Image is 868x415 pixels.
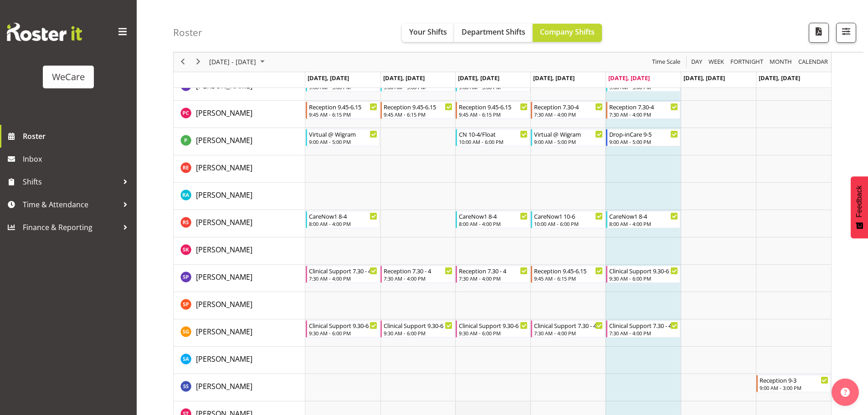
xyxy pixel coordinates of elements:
[531,211,605,228] div: Rhianne Sharples"s event - CareNow1 10-6 Begin From Thursday, September 18, 2025 at 10:00:00 AM G...
[309,321,378,330] div: Clinical Support 9.30-6
[309,129,378,138] div: Virtual @ Wigram
[851,176,868,238] button: Feedback - Show survey
[309,275,378,282] div: 7:30 AM - 4:00 PM
[380,320,455,338] div: Sanjita Gurung"s event - Clinical Support 9.30-6 Begin From Tuesday, September 16, 2025 at 9:30:0...
[384,102,452,111] div: Reception 9.45-6.15
[533,24,602,42] button: Company Shifts
[459,211,528,220] div: CareNow1 8-4
[609,211,678,220] div: CareNow1 8-4
[384,275,452,282] div: 7:30 AM - 4:00 PM
[196,108,252,118] a: [PERSON_NAME]
[606,129,680,146] div: Pooja Prabhu"s event - Drop-inCare 9-5 Begin From Friday, September 19, 2025 at 9:00:00 AM GMT+12...
[208,56,269,68] button: September 2025
[175,52,190,72] div: previous period
[609,275,678,282] div: 9:30 AM - 6:00 PM
[651,56,682,68] button: Time Scale
[454,24,533,42] button: Department Shifts
[531,320,605,338] div: Sanjita Gurung"s event - Clinical Support 7.30 - 4 Begin From Thursday, September 18, 2025 at 7:3...
[173,27,202,38] h4: Roster
[462,27,525,37] span: Department Shifts
[384,111,452,118] div: 9:45 AM - 6:15 PM
[531,129,605,146] div: Pooja Prabhu"s event - Virtual @ Wigram Begin From Thursday, September 18, 2025 at 9:00:00 AM GMT...
[760,384,828,391] div: 9:00 AM - 3:00 PM
[456,266,530,283] div: Sabnam Pun"s event - Reception 7.30 - 4 Begin From Wednesday, September 17, 2025 at 7:30:00 AM GM...
[309,266,378,275] div: Clinical Support 7.30 - 4
[196,245,252,255] span: [PERSON_NAME]
[459,138,528,145] div: 10:00 AM - 6:00 PM
[402,24,454,42] button: Your Shifts
[174,183,305,210] td: Rachna Anderson resource
[534,266,603,275] div: Reception 9.45-6.15
[456,320,530,338] div: Sanjita Gurung"s event - Clinical Support 9.30-6 Begin From Wednesday, September 17, 2025 at 9:30...
[683,74,725,82] span: [DATE], [DATE]
[768,56,794,68] button: Timeline Month
[52,70,85,84] div: WeCare
[531,102,605,119] div: Penny Clyne-Moffat"s event - Reception 7.30-4 Begin From Thursday, September 18, 2025 at 7:30:00 ...
[196,162,252,173] a: [PERSON_NAME]
[609,102,678,111] div: Reception 7.30-4
[196,327,252,337] span: [PERSON_NAME]
[707,56,726,68] button: Timeline Week
[809,23,829,43] button: Download a PDF of the roster according to the set date range.
[456,129,530,146] div: Pooja Prabhu"s event - CN 10-4/Float Begin From Wednesday, September 17, 2025 at 10:00:00 AM GMT+...
[836,23,856,43] button: Filter Shifts
[309,111,378,118] div: 9:45 AM - 6:15 PM
[196,272,252,282] a: [PERSON_NAME]
[384,329,452,337] div: 9:30 AM - 6:00 PM
[384,321,452,330] div: Clinical Support 9.30-6
[459,129,528,138] div: CN 10-4/Float
[841,388,850,397] img: help-xxl-2.png
[174,237,305,265] td: Saahit Kour resource
[196,190,252,200] span: [PERSON_NAME]
[196,354,252,364] span: [PERSON_NAME]
[534,138,603,145] div: 9:00 AM - 5:00 PM
[769,56,793,68] span: Month
[177,56,189,68] button: Previous
[608,74,650,82] span: [DATE], [DATE]
[729,56,765,68] button: Fortnight
[380,102,455,119] div: Penny Clyne-Moffat"s event - Reception 9.45-6.15 Begin From Tuesday, September 16, 2025 at 9:45:0...
[534,129,603,138] div: Virtual @ Wigram
[609,111,678,118] div: 7:30 AM - 4:00 PM
[196,354,252,364] a: [PERSON_NAME]
[609,266,678,275] div: Clinical Support 9.30-6
[459,275,528,282] div: 7:30 AM - 4:00 PM
[459,266,528,275] div: Reception 7.30 - 4
[174,265,305,292] td: Sabnam Pun resource
[174,128,305,155] td: Pooja Prabhu resource
[309,329,378,337] div: 9:30 AM - 6:00 PM
[196,217,252,228] a: [PERSON_NAME]
[192,56,205,68] button: Next
[308,74,349,82] span: [DATE], [DATE]
[196,381,252,391] span: [PERSON_NAME]
[380,266,455,283] div: Sabnam Pun"s event - Reception 7.30 - 4 Begin From Tuesday, September 16, 2025 at 7:30:00 AM GMT+...
[309,211,378,220] div: CareNow1 8-4
[456,211,530,228] div: Rhianne Sharples"s event - CareNow1 8-4 Begin From Wednesday, September 17, 2025 at 8:00:00 AM GM...
[534,321,603,330] div: Clinical Support 7.30 - 4
[456,102,530,119] div: Penny Clyne-Moffat"s event - Reception 9.45-6.15 Begin From Wednesday, September 17, 2025 at 9:45...
[208,56,257,68] span: [DATE] - [DATE]
[23,198,118,211] span: Time & Attendance
[7,23,82,41] img: Rosterit website logo
[306,102,380,119] div: Penny Clyne-Moffat"s event - Reception 9.45-6.15 Begin From Monday, September 15, 2025 at 9:45:00...
[459,329,528,337] div: 9:30 AM - 6:00 PM
[196,163,252,173] span: [PERSON_NAME]
[797,56,830,68] button: Month
[458,74,499,82] span: [DATE], [DATE]
[309,220,378,227] div: 8:00 AM - 4:00 PM
[690,56,703,68] span: Day
[651,56,681,68] span: Time Scale
[759,74,800,82] span: [DATE], [DATE]
[196,381,252,392] a: [PERSON_NAME]
[534,220,603,227] div: 10:00 AM - 6:00 PM
[309,102,378,111] div: Reception 9.45-6.15
[190,52,206,72] div: next period
[459,220,528,227] div: 8:00 AM - 4:00 PM
[174,374,305,401] td: Savanna Samson resource
[306,320,380,338] div: Sanjita Gurung"s event - Clinical Support 9.30-6 Begin From Monday, September 15, 2025 at 9:30:00...
[196,135,252,145] span: [PERSON_NAME]
[756,375,831,392] div: Savanna Samson"s event - Reception 9-3 Begin From Sunday, September 21, 2025 at 9:00:00 AM GMT+12...
[534,211,603,220] div: CareNow1 10-6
